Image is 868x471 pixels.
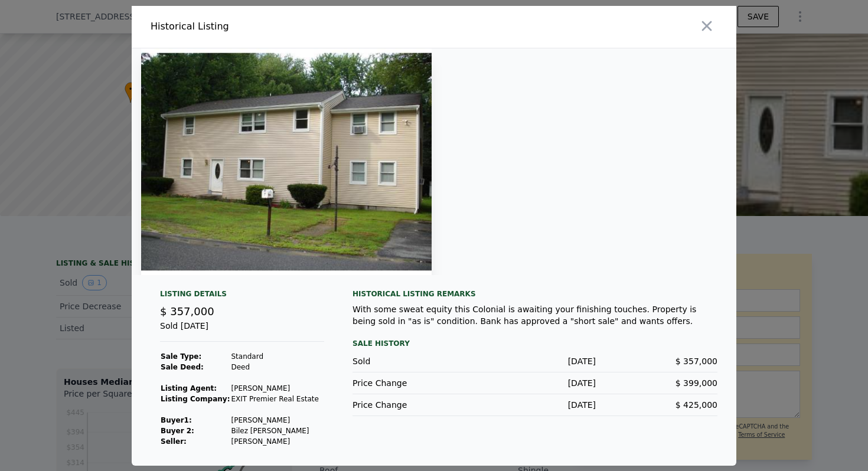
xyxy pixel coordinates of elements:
strong: Buyer 1 : [161,416,192,424]
strong: Sale Deed: [161,363,204,371]
span: $ 425,000 [676,400,717,410]
div: Historical Listing [151,19,429,34]
span: $ 357,000 [160,305,214,318]
span: $ 399,000 [676,378,717,388]
div: [DATE] [474,355,596,367]
td: Standard [230,351,319,362]
div: [DATE] [474,377,596,389]
div: Price Change [353,399,474,411]
div: Sale History [353,336,717,351]
td: EXIT Premier Real Estate [230,394,319,404]
td: Bilez [PERSON_NAME] [230,426,319,436]
div: Historical Listing remarks [353,289,717,299]
div: Sold [DATE] [160,320,324,342]
img: Property Img [141,48,432,275]
strong: Buyer 2: [161,427,194,435]
div: Price Change [353,377,474,389]
td: [PERSON_NAME] [230,415,319,426]
div: Sold [353,355,474,367]
strong: Listing Agent: [161,384,217,392]
strong: Seller : [161,437,187,446]
td: [PERSON_NAME] [230,383,319,394]
td: Deed [230,362,319,372]
div: Listing Details [160,289,324,303]
strong: Listing Company: [161,395,230,403]
strong: Sale Type: [161,352,201,361]
div: With some sweat equity this Colonial is awaiting your finishing touches. Property is being sold i... [353,303,717,327]
td: [PERSON_NAME] [230,436,319,447]
div: [DATE] [474,399,596,411]
span: $ 357,000 [676,356,717,366]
